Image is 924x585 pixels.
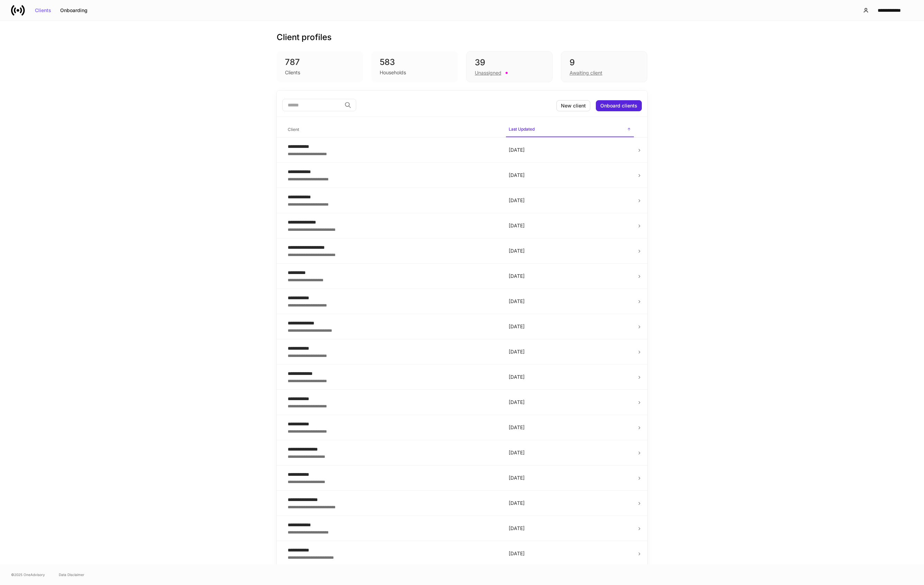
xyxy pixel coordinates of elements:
p: [DATE] [509,399,631,406]
div: New client [561,103,586,108]
p: [DATE] [509,172,631,179]
div: 9Awaiting client [561,51,647,82]
div: Awaiting client [570,69,602,76]
p: [DATE] [509,424,631,431]
button: Onboard clients [596,100,642,111]
div: 9 [570,57,639,68]
div: Unassigned [475,69,501,76]
p: [DATE] [509,247,631,254]
div: 583 [380,57,450,68]
p: [DATE] [509,348,631,355]
span: Client [285,123,500,137]
button: Onboarding [56,5,92,16]
div: 39Unassigned [466,51,553,82]
div: Clients [285,69,300,76]
div: Onboarding [60,8,87,13]
p: [DATE] [509,222,631,229]
div: 787 [285,57,355,68]
p: [DATE] [509,500,631,507]
p: [DATE] [509,323,631,330]
div: Clients [35,8,51,13]
div: Households [380,69,406,76]
p: [DATE] [509,147,631,153]
h6: Last Updated [509,126,535,132]
p: [DATE] [509,374,631,380]
button: Clients [30,5,56,16]
p: [DATE] [509,474,631,481]
p: [DATE] [509,197,631,204]
p: [DATE] [509,550,631,557]
button: New client [556,100,590,111]
h3: Client profiles [277,32,332,43]
p: [DATE] [509,273,631,280]
div: Onboard clients [600,103,637,108]
a: Data Disclaimer [59,572,84,577]
div: 39 [475,57,544,68]
p: [DATE] [509,298,631,305]
p: [DATE] [509,525,631,532]
span: Last Updated [506,122,634,137]
h6: Client [288,126,299,133]
span: © 2025 OneAdvisory [11,572,45,577]
p: [DATE] [509,449,631,456]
